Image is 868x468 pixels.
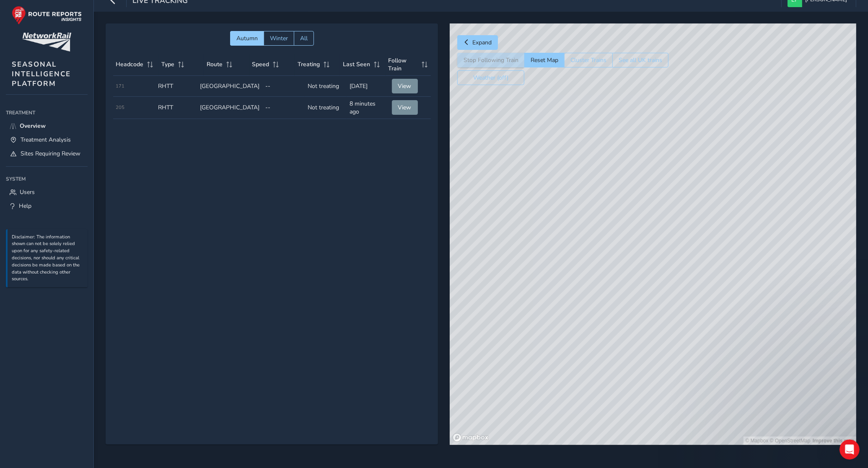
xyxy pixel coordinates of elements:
[12,234,83,283] p: Disclaimer: The information shown can not be solely relied upon for any safety-related decisions,...
[262,97,304,119] td: --
[12,6,82,25] img: rr logo
[155,97,197,119] td: RHTT
[294,31,314,46] button: All
[300,34,308,42] span: All
[230,31,264,46] button: Autumn
[12,59,71,88] span: SEASONAL INTELLIGENCE PLATFORM
[116,83,125,89] span: 171
[524,53,564,67] button: Reset Map
[389,57,418,72] span: Follow Train
[472,39,492,47] span: Expand
[564,53,612,67] button: Cluster Trains
[197,76,262,97] td: [GEOGRAPHIC_DATA]
[457,70,524,85] button: Weather (off)
[19,202,31,210] span: Help
[298,60,320,68] span: Treating
[21,150,80,158] span: Sites Requiring Review
[236,34,258,42] span: Autumn
[270,34,288,42] span: Winter
[197,97,262,119] td: [GEOGRAPHIC_DATA]
[392,100,418,115] button: View
[155,76,197,97] td: RHTT
[305,76,347,97] td: Not treating
[6,106,88,119] div: Treatment
[20,188,35,196] span: Users
[6,133,88,147] a: Treatment Analysis
[6,173,88,185] div: System
[839,440,860,460] iframe: Intercom live chat
[161,60,174,68] span: Type
[262,76,304,97] td: --
[6,147,88,160] a: Sites Requiring Review
[264,31,294,46] button: Winter
[398,82,412,90] span: View
[392,79,418,93] button: View
[116,104,125,111] span: 205
[612,53,668,67] button: See all UK trains
[343,60,370,68] span: Last Seen
[116,60,144,68] span: Headcode
[20,122,46,130] span: Overview
[207,60,223,68] span: Route
[21,136,71,144] span: Treatment Analysis
[305,97,347,119] td: Not treating
[22,33,71,52] img: customer logo
[398,103,412,111] span: View
[347,97,389,119] td: 8 minutes ago
[347,76,389,97] td: [DATE]
[6,185,88,199] a: Users
[457,35,498,50] button: Expand
[6,199,88,213] a: Help
[6,119,88,133] a: Overview
[252,60,269,68] span: Speed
